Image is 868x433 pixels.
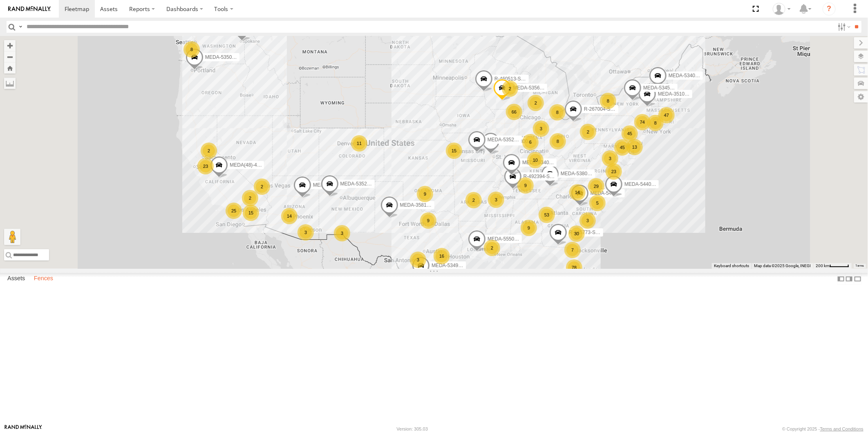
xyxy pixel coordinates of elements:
[17,21,24,33] label: Search Query
[281,208,298,224] div: 14
[714,263,749,269] button: Keyboard shortcuts
[658,91,700,97] span: MEDA-351006-Roll
[420,212,436,229] div: 9
[854,91,868,103] label: Map Settings
[4,229,20,245] button: Drag Pegman onto the map to open Street View
[484,240,500,256] div: 2
[205,54,247,60] span: MEDA-535014-Roll
[4,51,16,62] button: Zoom out
[669,73,711,78] span: MEDA-534010-Roll
[606,163,622,180] div: 23
[30,273,57,285] label: Fences
[351,135,367,152] div: 11
[782,426,864,431] div: © Copyright 2025 -
[4,40,16,51] button: Zoom in
[513,85,560,91] span: MEDA-535604-Swing
[334,225,350,241] div: 3
[854,273,862,285] label: Hide Summary Table
[417,186,433,202] div: 9
[523,174,560,179] span: R-492394-Swing
[527,152,544,168] div: 10
[626,139,643,155] div: 13
[580,124,596,140] div: 2
[4,425,42,433] a: Visit our Website
[4,62,16,74] button: Zoom Home
[845,273,853,285] label: Dock Summary Table to the Right
[502,80,518,97] div: 2
[856,264,864,268] a: Terms
[230,162,281,168] span: MEDA(48)-484405-Roll
[8,6,51,12] img: rand-logo.svg
[432,263,474,268] span: MEDA-534904-Roll
[226,203,242,219] div: 25
[588,178,604,194] div: 29
[298,224,314,241] div: 3
[622,125,638,142] div: 45
[568,225,585,242] div: 30
[254,179,270,195] div: 2
[770,3,794,15] div: Jennifer Albro
[579,212,596,229] div: 3
[410,252,426,268] div: 3
[820,426,864,431] a: Terms and Conditions
[242,190,258,206] div: 2
[589,195,606,211] div: 5
[823,2,836,16] i: ?
[488,237,530,242] span: MEDA-555003-Roll
[4,78,16,89] label: Measure
[340,181,383,187] span: MEDA-535214-Roll
[313,182,355,188] span: MEDA-535215-Roll
[201,143,217,159] div: 2
[3,273,29,285] label: Assets
[539,207,555,223] div: 53
[400,202,442,208] span: MEDA-358103-Roll
[550,133,566,150] div: 8
[517,177,534,194] div: 9
[569,184,586,201] div: 14
[634,114,651,130] div: 74
[834,21,852,33] label: Search Filter Options
[533,121,549,137] div: 3
[600,93,616,109] div: 8
[837,273,845,285] label: Dock Summary Table to the Left
[522,134,539,150] div: 6
[614,139,631,156] div: 45
[494,76,531,82] span: R-460513-Swing
[446,143,462,159] div: 15
[602,150,618,167] div: 3
[566,259,582,276] div: 78
[549,104,566,121] div: 8
[561,171,608,176] span: MEDA-538006-Swing
[584,106,620,112] span: R-267004-Swing
[397,426,428,431] div: Version: 305.03
[569,230,605,236] span: R-345773-Swing
[624,181,667,187] span: MEDA-544001-Roll
[183,41,200,58] div: 8
[813,263,852,269] button: Map Scale: 200 km per 44 pixels
[465,192,482,208] div: 2
[816,263,830,268] span: 200 km
[488,137,530,143] span: MEDA-535204-Roll
[506,104,522,120] div: 66
[521,220,537,236] div: 9
[522,160,564,166] span: MEDA-534027-Roll
[243,205,259,221] div: 15
[528,95,544,111] div: 2
[754,263,811,268] span: Map data ©2025 Google, INEGI
[643,85,690,91] span: MEDA-534585-Swing
[197,158,214,174] div: 23
[658,107,675,123] div: 47
[488,192,504,208] div: 3
[434,248,450,264] div: 16
[647,115,664,131] div: 8
[564,242,581,258] div: 7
